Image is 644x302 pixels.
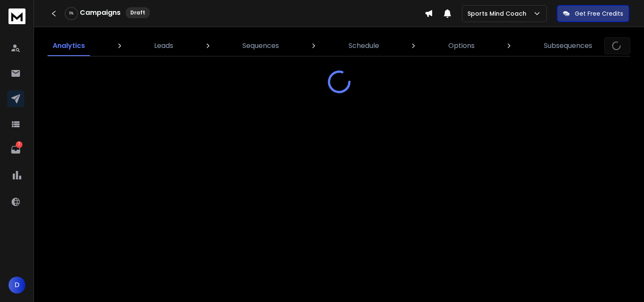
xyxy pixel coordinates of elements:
[443,36,480,56] a: Options
[16,141,22,148] p: 7
[154,41,173,51] p: Leads
[8,8,25,24] img: logo
[48,36,90,56] a: Analytics
[557,5,629,22] button: Get Free Credits
[544,41,592,51] p: Subsequences
[8,277,25,294] button: D
[80,8,121,18] h1: Campaigns
[69,11,73,16] p: 0 %
[237,36,284,56] a: Sequences
[343,36,384,56] a: Schedule
[149,36,178,56] a: Leads
[126,7,150,18] div: Draft
[539,36,597,56] a: Subsequences
[53,41,85,51] p: Analytics
[448,41,475,51] p: Options
[242,41,279,51] p: Sequences
[349,41,379,51] p: Schedule
[467,9,530,18] p: Sports Mind Coach
[575,9,623,18] p: Get Free Credits
[7,141,24,158] a: 7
